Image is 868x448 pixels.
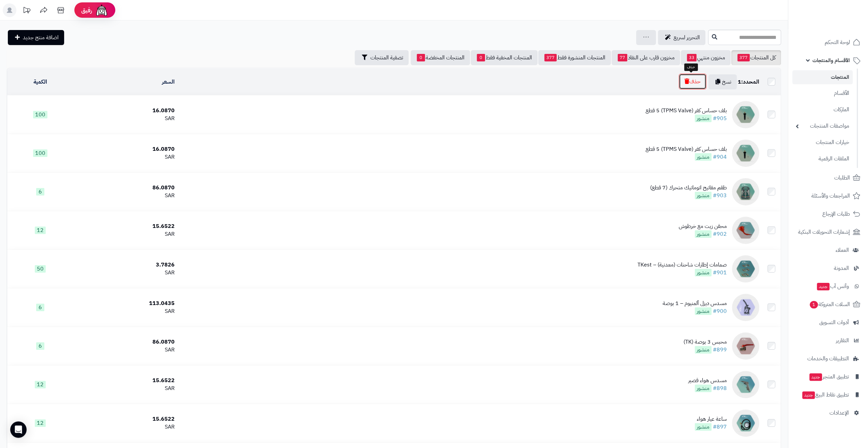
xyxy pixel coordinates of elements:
div: ساعة عيار هواء [695,415,727,423]
div: 86.0870 [76,338,175,346]
a: #903 [713,191,727,200]
span: جديد [802,391,815,399]
a: المنتجات المنشورة فقط377 [538,50,611,65]
a: #897 [713,423,727,431]
div: SAR [76,423,175,431]
a: المراجعات والأسئلة [792,188,864,204]
div: 86.0870 [76,184,175,192]
img: صمامات إطارات شاحنات (معدنية) – TKest [732,255,759,283]
span: منشور [695,346,711,353]
div: SAR [76,115,175,122]
span: الأقسام والمنتجات [812,56,850,65]
img: بلف حساس كفر (TPMS Valve) 5 قطع [732,101,759,128]
span: تطبيق نقاط البيع [801,390,849,400]
a: المدونة [792,260,864,276]
div: بلف حساس كفر (TPMS Valve) 5 قطع [646,145,727,153]
div: SAR [76,346,175,354]
div: 16.0870 [76,145,175,153]
img: ai-face.png [95,3,108,17]
img: بلف حساس كفر (TPMS Valve) 5 قطع [732,140,759,167]
button: حذف [679,74,706,89]
img: محبس 3 بوصة (TK) [732,332,759,360]
span: 0 [477,54,485,61]
a: الإعدادات [792,405,864,421]
a: تطبيق المتجرجديد [792,368,864,385]
span: 0 [417,54,425,61]
a: أدوات التسويق [792,314,864,331]
div: بلف حساس كفر (TPMS Valve) 5 قطع [646,107,727,115]
span: أدوات التسويق [819,318,849,327]
span: منشور [695,385,711,392]
div: Open Intercom Messenger [10,421,27,438]
span: الطلبات [834,173,850,183]
a: خيارات المنتجات [792,135,853,150]
img: logo-2.png [822,18,862,32]
a: #901 [713,269,727,277]
a: إشعارات التحويلات البنكية [792,224,864,240]
div: مسدس هواء قصير [688,377,727,385]
span: المدونة [834,263,849,273]
div: 3.7826 [76,261,175,269]
a: السعر [162,78,175,86]
span: 100 [33,149,47,157]
span: 377 [544,54,557,61]
div: SAR [76,230,175,238]
span: التحرير لسريع [674,33,700,42]
span: 12 [35,381,46,388]
span: 377 [737,54,750,61]
span: 100 [33,111,47,118]
div: 16.0870 [76,107,175,115]
a: التحرير لسريع [658,30,705,45]
a: طلبات الإرجاع [792,206,864,222]
a: المنتجات المخفية فقط0 [471,50,538,65]
span: منشور [695,153,711,161]
a: العملاء [792,242,864,258]
div: مسدس ديزل ألمنيوم – 1 بوصة [663,300,727,307]
a: #898 [713,384,727,392]
span: إشعارات التحويلات البنكية [798,227,850,237]
span: 33 [687,54,696,61]
a: الأقسام [792,86,853,101]
span: الإعدادات [829,408,849,418]
div: 15.6522 [76,377,175,385]
a: وآتس آبجديد [792,278,864,294]
a: الطلبات [792,170,864,186]
a: تحديثات المنصة [18,3,35,19]
span: اضافة منتج جديد [23,33,59,42]
span: جديد [809,373,822,381]
div: SAR [76,269,175,277]
span: 77 [618,54,627,61]
a: السلات المتروكة1 [792,296,864,313]
a: مخزون قارب على النفاذ77 [612,50,680,65]
img: مسدس ديزل ألمنيوم – 1 بوصة [732,294,759,321]
a: كل المنتجات377 [731,50,781,65]
a: اضافة منتج جديد [8,30,64,45]
span: منشور [695,307,711,315]
span: جديد [817,283,829,290]
a: #902 [713,230,727,238]
div: SAR [76,192,175,200]
div: المحدد: [738,78,759,86]
a: #905 [713,114,727,122]
span: لوحة التحكم [825,38,850,47]
span: 12 [35,227,46,234]
span: طلبات الإرجاع [822,209,850,219]
div: طقم مفاتيح اتوماتيك متحرك (7 قطع) [650,184,727,192]
div: 15.6522 [76,222,175,230]
a: #899 [713,346,727,354]
a: تطبيق نقاط البيعجديد [792,387,864,403]
div: حذف [684,63,698,71]
button: تصفية المنتجات [355,50,409,65]
div: SAR [76,385,175,392]
span: رفيق [81,6,92,14]
div: محبس 3 بوصة (TK) [683,338,727,346]
a: الماركات [792,102,853,117]
span: 12 [35,419,46,427]
span: تطبيق المتجر [809,372,849,381]
a: الملفات الرقمية [792,151,853,166]
span: السلات المتروكة [809,300,850,309]
a: #900 [713,307,727,315]
span: 50 [35,265,46,273]
span: المراجعات والأسئلة [811,191,850,201]
a: #904 [713,153,727,161]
